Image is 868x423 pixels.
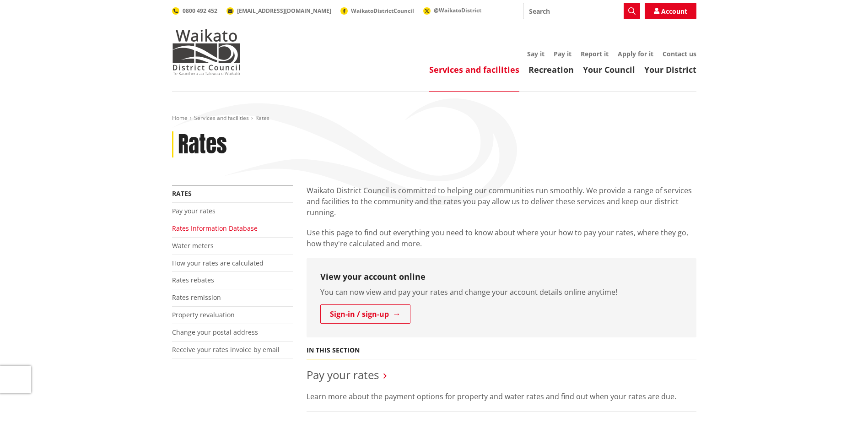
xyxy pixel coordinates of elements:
[340,7,414,15] a: WaikatoDistrictCouncil
[581,49,609,58] a: Report it
[172,241,214,250] a: Water meters
[644,64,696,75] a: Your District
[172,189,192,198] a: Rates
[826,385,859,418] iframe: Messenger Launcher
[172,276,214,284] a: Rates rebates
[178,131,227,158] h1: Rates
[320,272,683,282] h3: View your account online
[183,7,217,15] span: 0800 492 452
[172,328,258,336] a: Change your postal address
[226,7,331,15] a: [EMAIL_ADDRESS][DOMAIN_NAME]
[663,49,696,58] a: Contact us
[172,114,188,122] a: Home
[434,6,481,14] span: @WaikatoDistrict
[172,224,258,233] a: Rates Information Database
[172,259,264,267] a: How your rates are calculated
[172,7,217,15] a: 0800 492 452
[237,7,331,15] span: [EMAIL_ADDRESS][DOMAIN_NAME]
[255,114,270,122] span: Rates
[172,114,696,122] nav: breadcrumb
[307,227,696,249] p: Use this page to find out everything you need to know about where your how to pay your rates, whe...
[554,49,571,58] a: Pay it
[194,114,249,122] a: Services and facilities
[172,310,235,319] a: Property revaluation
[528,64,574,75] a: Recreation
[423,6,481,14] a: @WaikatoDistrict
[172,293,221,302] a: Rates remission
[307,347,360,354] h5: In this section
[429,64,519,75] a: Services and facilities
[307,391,696,402] p: Learn more about the payment options for property and water rates and find out when your rates ar...
[172,206,216,215] a: Pay your rates
[307,185,696,218] p: Waikato District Council is committed to helping our communities run smoothly. We provide a range...
[320,287,683,298] p: You can now view and pay your rates and change your account details online anytime!
[307,367,379,382] a: Pay your rates
[351,7,414,15] span: WaikatoDistrictCouncil
[618,49,653,58] a: Apply for it
[527,49,545,58] a: Say it
[523,3,640,19] input: Search input
[320,304,410,324] a: Sign-in / sign-up
[172,29,241,75] img: Waikato District Council - Te Kaunihera aa Takiwaa o Waikato
[583,64,635,75] a: Your Council
[645,3,696,19] a: Account
[172,345,280,354] a: Receive your rates invoice by email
